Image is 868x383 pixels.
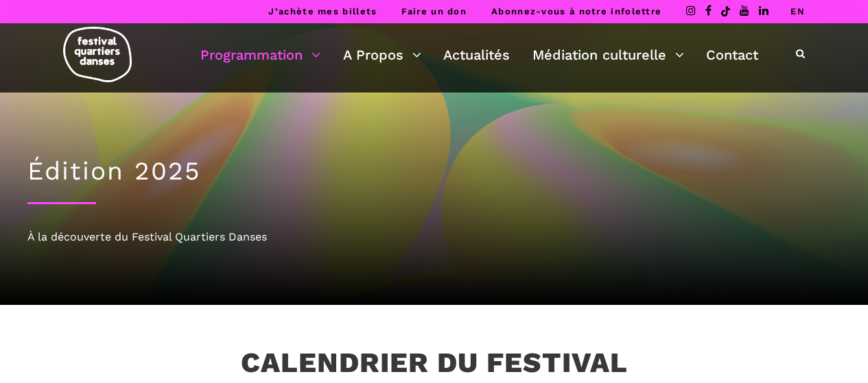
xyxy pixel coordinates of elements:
[343,43,421,66] a: A Propos
[401,6,467,16] a: Faire un don
[706,43,758,66] a: Contact
[491,6,661,16] a: Abonnez-vous à notre infolettre
[241,346,628,380] h3: Calendrier du festival
[790,6,805,16] a: EN
[27,228,841,246] div: À la découverte du Festival Quartiers Danses
[63,27,132,82] img: logo-fqd-med
[27,156,841,186] h1: Édition 2025
[268,6,377,16] a: J’achète mes billets
[532,43,684,66] a: Médiation culturelle
[443,43,510,66] a: Actualités
[200,43,320,66] a: Programmation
